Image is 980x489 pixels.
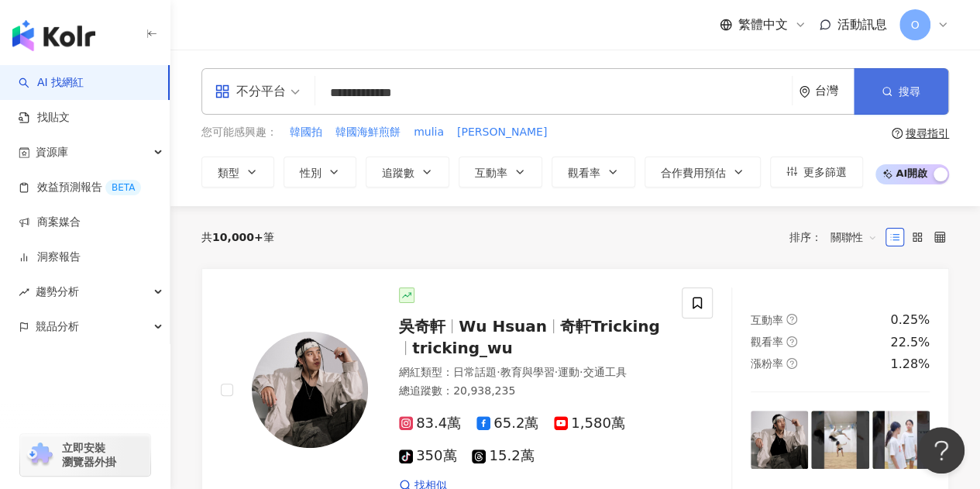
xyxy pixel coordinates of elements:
button: 類型 [201,157,274,188]
button: 更多篩選 [770,157,863,188]
span: 觀看率 [568,167,600,179]
span: 互動率 [751,314,783,326]
span: 更多篩選 [803,166,847,178]
span: · [497,366,500,378]
a: 找貼文 [19,110,70,126]
button: 追蹤數 [366,157,449,188]
button: 性別 [284,157,356,188]
span: question-circle [786,358,797,369]
span: tricking_wu [412,339,513,357]
a: 效益預測報告BETA [19,180,141,195]
span: 教育與學習 [500,366,554,378]
span: Wu Hsuan [459,317,547,336]
div: 排序： [789,225,885,250]
span: 競品分析 [36,309,79,344]
img: chrome extension [25,443,55,467]
span: 互動率 [475,167,507,179]
span: 運動 [558,366,579,378]
div: 不分平台 [215,79,286,104]
span: 奇軒Tricking [560,317,660,336]
button: mulia [413,124,445,141]
a: 商案媒合 [19,215,81,230]
a: chrome extension立即安裝 瀏覽器外掛 [20,434,150,476]
span: 搜尋 [899,85,920,98]
span: 350萬 [399,448,456,464]
span: 關聯性 [830,225,877,250]
span: 吳奇軒 [399,317,445,336]
div: 1.28% [890,356,930,373]
button: [PERSON_NAME] [456,124,548,141]
span: 性別 [300,167,322,179]
span: rise [19,287,29,298]
button: 韓國拍 [289,124,323,141]
a: searchAI 找網紅 [19,75,84,91]
span: 1,580萬 [554,415,625,432]
span: 活動訊息 [837,17,887,32]
img: post-image [811,411,868,468]
span: 追蹤數 [382,167,414,179]
div: 台灣 [815,84,854,98]
div: 0.25% [890,312,930,329]
span: mulia [414,125,444,140]
span: 83.4萬 [399,415,461,432]
button: 合作費用預估 [645,157,761,188]
span: O [910,16,919,33]
span: 立即安裝 瀏覽器外掛 [62,441,116,469]
span: 65.2萬 [476,415,538,432]
img: post-image [872,411,930,468]
a: 洞察報告 [19,250,81,265]
span: 韓國拍 [290,125,322,140]
iframe: Help Scout Beacon - Open [918,427,965,474]
span: question-circle [786,336,797,347]
div: 共 筆 [201,231,274,243]
span: 資源庫 [36,135,68,170]
div: 22.5% [890,334,930,351]
span: 韓國海鮮煎餅 [335,125,401,140]
span: 10,000+ [212,231,263,243]
button: 韓國海鮮煎餅 [335,124,401,141]
img: KOL Avatar [252,332,368,448]
div: 搜尋指引 [906,127,949,139]
span: 15.2萬 [472,448,534,464]
span: question-circle [892,128,903,139]
img: logo [12,20,95,51]
span: 日常話題 [453,366,497,378]
button: 互動率 [459,157,542,188]
span: appstore [215,84,230,99]
span: · [554,366,557,378]
span: 觀看率 [751,336,783,348]
button: 搜尋 [854,68,948,115]
span: 交通工具 [583,366,626,378]
div: 網紅類型 ： [399,365,663,381]
div: 總追蹤數 ： 20,938,235 [399,384,663,399]
span: 合作費用預估 [661,167,726,179]
img: post-image [751,411,808,468]
button: 觀看率 [552,157,635,188]
span: 您可能感興趣： [201,125,277,140]
span: environment [799,86,810,98]
span: 趨勢分析 [36,274,79,309]
span: · [579,366,583,378]
span: 類型 [218,167,239,179]
span: [PERSON_NAME] [457,125,547,140]
span: 繁體中文 [738,16,788,33]
span: 漲粉率 [751,357,783,370]
span: question-circle [786,314,797,325]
